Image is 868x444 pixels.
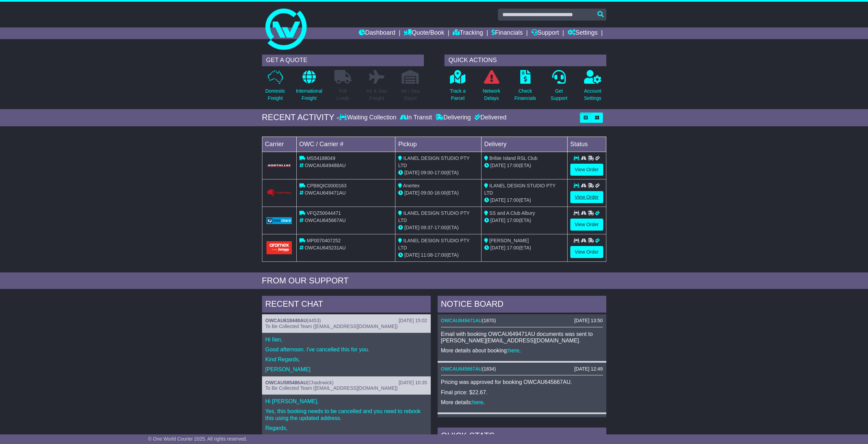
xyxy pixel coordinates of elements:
[399,318,427,324] div: [DATE] 15:02
[514,70,536,106] a: CheckFinancials
[262,296,431,314] div: RECENT CHAT
[453,27,483,39] a: Tracking
[265,318,427,324] div: ( )
[507,218,519,223] span: 17:00
[441,318,482,323] a: OWCAU649471AU
[265,318,307,323] a: OWCAU618448AU
[435,170,447,175] span: 17:00
[398,169,478,176] div: - (ETA)
[514,87,536,102] p: Check Financials
[307,210,341,216] span: VFQZ50044471
[490,218,506,223] span: [DATE]
[490,163,506,168] span: [DATE]
[435,190,447,196] span: 16:00
[421,225,433,230] span: 09:37
[398,114,434,121] div: In Transit
[507,197,519,203] span: 17:00
[450,70,466,106] a: Track aParcel
[398,155,469,168] span: ILANEL DESIGN STUDIO PTY LTD
[305,218,346,223] span: OWCAU645667AU
[434,114,473,121] div: Delivering
[265,87,285,102] p: Domestic Freight
[438,296,606,314] div: NOTICE BOARD
[262,55,424,66] div: GET A QUOTE
[568,27,598,39] a: Settings
[441,399,603,406] p: More details: .
[484,244,564,252] div: (ETA)
[305,190,346,196] span: OWCAU649471AU
[484,162,564,169] div: (ETA)
[491,27,523,39] a: Financials
[490,245,506,250] span: [DATE]
[404,252,419,258] span: [DATE]
[265,425,427,431] p: Regards,
[334,87,352,102] p: Full Loads
[266,241,292,254] img: Aramex.png
[262,137,296,152] td: Carrier
[482,70,500,106] a: NetworkDelays
[398,238,469,250] span: ILANEL DESIGN STUDIO PTY LTD
[435,225,447,230] span: 17:00
[399,380,427,386] div: [DATE] 10:35
[265,366,427,373] p: [PERSON_NAME]
[441,318,603,324] div: ( )
[404,190,419,196] span: [DATE]
[305,163,346,168] span: OWCAU649488AU
[307,183,346,188] span: CPB8QIC0000163
[441,347,603,354] p: More details about booking: .
[421,190,433,196] span: 09:00
[265,398,427,405] p: Hi [PERSON_NAME],
[266,164,292,168] img: GetCarrierServiceLogo
[570,219,603,231] a: View Order
[296,70,323,106] a: InternationalFreight
[262,276,606,286] div: FROM OUR SUPPORT
[398,189,478,197] div: - (ETA)
[481,137,567,152] td: Delivery
[262,113,340,122] div: RECENT ACTIVITY -
[398,252,478,259] div: - (ETA)
[473,114,507,121] div: Delivered
[421,252,433,258] span: 11:08
[490,197,506,203] span: [DATE]
[550,70,568,106] a: GetSupport
[367,87,387,102] p: Air & Sea Freight
[441,331,603,344] p: Email with booking OWCAU649471AU documents was sent to [PERSON_NAME][EMAIL_ADDRESS][DOMAIN_NAME].
[403,183,419,188] span: Anertex
[489,155,537,161] span: Bribie Island RSL Club
[531,27,559,39] a: Support
[441,379,603,385] p: Pricing was approved for booking OWCAU645667AU.
[484,318,494,323] span: 1870
[450,87,466,102] p: Track a Parcel
[584,70,602,106] a: AccountSettings
[266,189,292,197] img: GetCarrierServiceLogo
[484,197,564,204] div: (ETA)
[404,225,419,230] span: [DATE]
[265,346,427,353] p: Good afternoon. I've cancelled this for you.
[435,252,447,258] span: 17:00
[148,436,247,442] span: © One World Courier 2025. All rights reserved.
[401,87,420,102] p: Air / Sea Depot
[265,70,285,106] a: DomesticFreight
[483,87,500,102] p: Network Delays
[265,380,427,386] div: ( )
[309,380,332,385] span: Chadnwick
[398,210,469,223] span: ILANEL DESIGN STUDIO PTY LTD
[584,87,602,102] p: Account Settings
[484,366,494,372] span: 1834
[444,55,606,66] div: QUICK ACTIONS
[307,155,335,161] span: MS54188049
[309,318,319,323] span: 4453
[484,217,564,224] div: (ETA)
[507,245,519,250] span: 17:00
[398,224,478,231] div: - (ETA)
[574,366,603,372] div: [DATE] 12:49
[265,385,398,391] span: To Be Collected Team ([EMAIL_ADDRESS][DOMAIN_NAME])
[339,114,398,121] div: Waiting Collection
[359,27,395,39] a: Dashboard
[489,210,535,216] span: SS and A Club Albury
[265,408,427,421] p: Yes, this booking needs to be cancelled and you need to rebook this using the updated address.
[265,324,398,329] span: To Be Collected Team ([EMAIL_ADDRESS][DOMAIN_NAME])
[570,246,603,258] a: View Order
[265,356,427,363] p: Kind Regards,
[307,238,341,243] span: MP0070407252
